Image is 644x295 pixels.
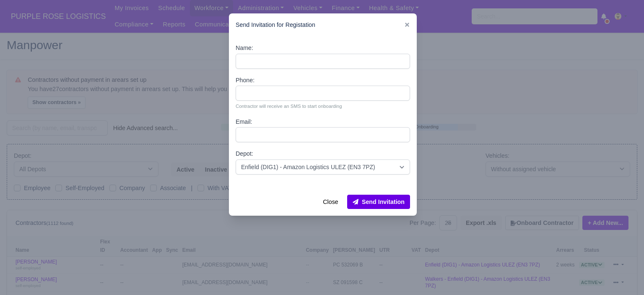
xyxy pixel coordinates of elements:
div: Send Invitation for Registation [229,13,417,37]
label: Depot: [236,149,253,159]
label: Email: [236,117,252,127]
button: Close [317,195,343,209]
button: Send Invitation [347,195,410,209]
small: Contractor will receive an SMS to start onboarding [236,102,410,110]
label: Phone: [236,76,254,85]
label: Name: [236,43,253,53]
iframe: Chat Widget [602,255,644,295]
